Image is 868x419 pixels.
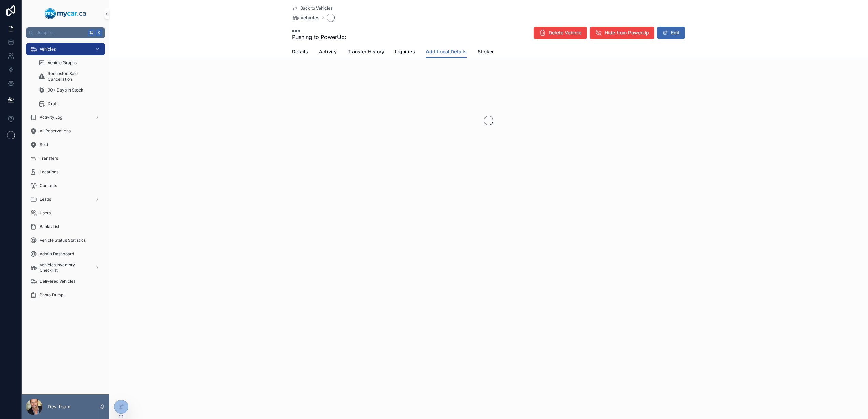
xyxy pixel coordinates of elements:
a: 90+ Days In Stock [34,84,105,96]
button: Edit [657,27,685,39]
span: Sticker [478,48,494,55]
span: Delivered Vehicles [40,279,75,284]
img: App logo [45,8,86,19]
span: K [96,30,102,36]
a: Sold [26,139,105,151]
span: Photo Dump [40,292,63,298]
span: Pushing to PowerUp: [292,33,346,41]
span: Users [40,210,51,216]
span: Vehicles Inventory Checklist [40,262,89,273]
a: Leads [26,193,105,206]
div: scrollable content [22,38,109,310]
a: Requested Sale Cancellation [34,70,105,83]
a: Admin Dashboard [26,248,105,260]
span: Contacts [40,183,57,188]
span: Vehicles [40,46,56,52]
span: Vehicle Status Statistics [40,238,86,243]
a: Activity [319,45,337,59]
span: Activity Log [40,115,62,120]
span: Inquiries [395,48,415,55]
p: Dev Team [48,403,70,410]
span: Requested Sale Cancellation [48,71,98,82]
a: Banks List [26,221,105,233]
span: Admin Dashboard [40,251,74,257]
a: Inquiries [395,45,415,59]
span: Vehicles [300,14,320,21]
span: Transfers [40,156,58,161]
button: Jump to...K [26,27,105,38]
button: Hide from PowerUp [590,27,654,39]
a: Vehicles [26,43,105,55]
span: Back to Vehicles [300,5,332,11]
a: Vehicle Status Statistics [26,234,105,247]
a: Vehicles [292,14,320,21]
span: Hide from PowerUp [605,29,649,36]
span: Vehicle Graphs [48,60,77,66]
span: Delete Vehicle [549,29,581,36]
a: Details [292,45,308,59]
a: Transfer History [348,45,384,59]
a: Users [26,207,105,219]
button: Delete Vehicle [534,27,587,39]
a: Contacts [26,180,105,192]
span: Sold [40,142,48,148]
a: Activity Log [26,111,105,124]
a: Sticker [478,45,494,59]
span: All Reservations [40,128,71,134]
a: All Reservations [26,125,105,137]
span: Locations [40,169,58,175]
span: Transfer History [348,48,384,55]
a: Back to Vehicles [292,5,332,11]
span: Leads [40,197,51,202]
span: Jump to... [37,30,85,36]
span: Draft [48,101,58,107]
span: Activity [319,48,337,55]
a: Locations [26,166,105,178]
a: Photo Dump [26,289,105,301]
span: Details [292,48,308,55]
a: Transfers [26,152,105,165]
a: Additional Details [426,45,467,58]
a: Delivered Vehicles [26,275,105,288]
a: Draft [34,98,105,110]
span: Additional Details [426,48,467,55]
span: Banks List [40,224,59,229]
a: Vehicle Graphs [34,57,105,69]
a: Vehicles Inventory Checklist [26,262,105,274]
span: 90+ Days In Stock [48,87,83,93]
